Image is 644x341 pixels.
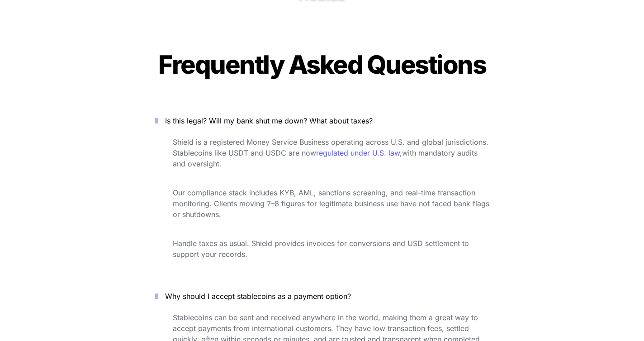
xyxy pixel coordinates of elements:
[141,107,503,135] button: Is this legal? Will my bank shut me down? What about taxes?
[165,116,373,125] span: Is this legal? Will my bank shut me down? What about taxes?
[141,135,503,275] div: Is this legal? Will my bank shut me down? What about taxes?
[316,148,402,157] a: regulated under U.S. law,
[165,292,351,301] span: Why should I accept stablecoins as a payment option?
[173,239,471,259] span: Handle taxes as usual. Shield provides invoices for conversions and USD settlement to support you...
[158,49,486,80] span: Frequently Asked Questions
[173,137,491,157] span: Shield is a registered Money Service Business operating across U.S. and global jurisdictions. Sta...
[173,188,492,219] span: Our compliance stack includes KYB, AML, sanctions screening, and real-time transaction monitoring...
[141,282,503,310] button: Why should I accept stablecoins as a payment option?
[173,148,480,168] span: with mandatory audits and oversight.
